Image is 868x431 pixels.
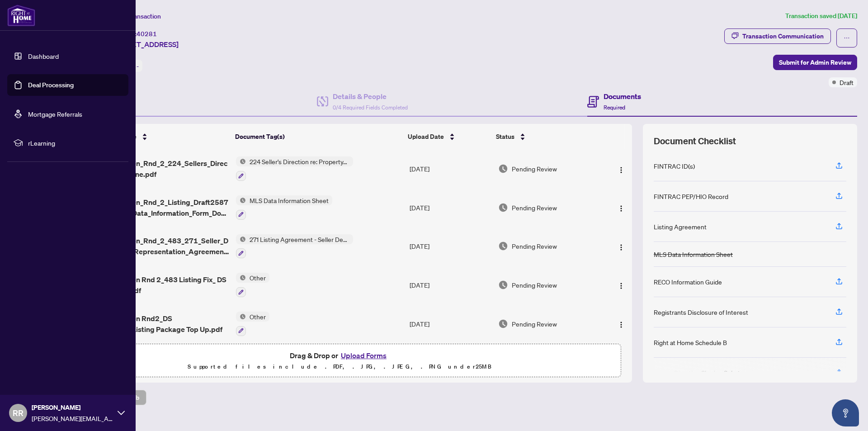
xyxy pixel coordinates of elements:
[654,249,733,259] div: MLS Data Information Sheet
[113,12,161,20] span: View Transaction
[406,265,494,304] td: [DATE]
[840,77,854,87] span: Draft
[512,280,557,290] span: Pending Review
[236,195,332,220] button: Status IconMLS Data Information Sheet
[94,124,232,149] th: (5) File Name
[28,110,82,118] a: Mortgage Referrals
[7,5,35,26] img: logo
[290,350,389,361] span: Drag & Drop or
[236,156,353,181] button: Status Icon224 Seller's Direction re: Property/Offers - Important Information for Seller Acknowle...
[236,273,246,283] img: Status Icon
[13,407,24,419] span: RR
[236,312,269,336] button: Status IconOther
[498,164,508,174] img: Document Status
[246,195,332,205] span: MLS Data Information Sheet
[832,399,859,426] button: Open asap
[246,312,269,322] span: Other
[604,104,625,111] span: Required
[97,197,229,218] span: Meadowglen_Rnd_2_Listing_Draft2587274_MLS_Data_Information_Form_Done.pdf
[498,319,508,329] img: Document Status
[58,344,621,378] span: Drag & Drop orUpload FormsSupported files include .PDF, .JPG, .JPEG, .PNG under25MB
[406,188,494,227] td: [DATE]
[97,274,229,296] span: Meadowglen Rnd 2_483 Listing Fix_ DS Summary.pdf
[785,11,857,21] article: Transaction saved [DATE]
[236,234,353,259] button: Status Icon271 Listing Agreement - Seller Designated Representation Agreement Authority to Offer ...
[97,158,229,180] span: Meadowglen_Rnd_2_224_Sellers_Direction_re__Done.pdf
[97,235,229,257] span: Meadowglen_Rnd_2_483_271_Seller_Designated_Representation_Agreement_Authority_to_Offer_for_Sale_-...
[498,280,508,290] img: Document Status
[236,195,246,205] img: Status Icon
[404,124,492,149] th: Upload Date
[618,205,625,212] img: Logo
[618,166,625,174] img: Logo
[406,227,494,266] td: [DATE]
[406,304,494,343] td: [DATE]
[406,149,494,188] td: [DATE]
[742,29,824,43] div: Transaction Communication
[614,200,628,215] button: Logo
[28,52,59,60] a: Dashboard
[614,278,628,292] button: Logo
[236,234,246,244] img: Status Icon
[28,138,122,148] span: rLearning
[654,161,695,171] div: FINTRAC ID(s)
[498,241,508,251] img: Document Status
[246,234,353,244] span: 271 Listing Agreement - Seller Designated Representation Agreement Authority to Offer for Sale
[236,273,269,297] button: Status IconOther
[236,156,246,166] img: Status Icon
[32,403,113,412] span: [PERSON_NAME]
[654,337,727,347] div: Right at Home Schedule B
[28,81,74,89] a: Deal Processing
[654,191,728,201] div: FINTRAC PEP/HIO Record
[654,135,736,147] span: Document Checklist
[492,124,599,149] th: Status
[614,161,628,176] button: Logo
[724,28,831,44] button: Transaction Communication
[654,307,748,317] div: Registrants Disclosure of Interest
[654,222,707,232] div: Listing Agreement
[618,282,625,289] img: Logo
[614,239,628,253] button: Logo
[604,91,641,102] h4: Documents
[512,319,557,329] span: Pending Review
[97,313,229,335] span: Meadowglen Rnd2_DS Summary_Listing Package Top Up.pdf
[338,350,389,361] button: Upload Forms
[64,361,615,372] p: Supported files include .PDF, .JPG, .JPEG, .PNG under 25 MB
[231,124,404,149] th: Document Tag(s)
[246,156,353,166] span: 224 Seller's Direction re: Property/Offers - Important Information for Seller Acknowledgement
[512,203,557,213] span: Pending Review
[512,164,557,174] span: Pending Review
[32,413,113,423] span: [PERSON_NAME][EMAIL_ADDRESS][DOMAIN_NAME]
[773,55,857,70] button: Submit for Admin Review
[512,241,557,251] span: Pending Review
[618,321,625,328] img: Logo
[496,132,514,142] span: Status
[137,30,157,38] span: 40281
[844,35,850,41] span: ellipsis
[137,62,139,70] span: -
[408,132,444,142] span: Upload Date
[654,277,722,287] div: RECO Information Guide
[779,55,851,70] span: Submit for Admin Review
[246,273,269,283] span: Other
[614,317,628,331] button: Logo
[333,104,408,111] span: 0/4 Required Fields Completed
[618,244,625,251] img: Logo
[112,39,179,50] span: [STREET_ADDRESS]
[236,312,246,322] img: Status Icon
[333,91,408,102] h4: Details & People
[498,203,508,213] img: Document Status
